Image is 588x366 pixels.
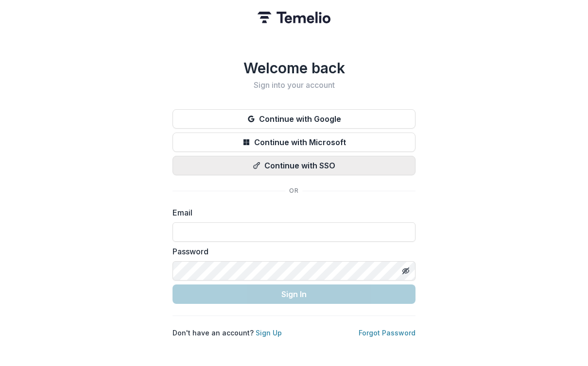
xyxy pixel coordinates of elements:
button: Toggle password visibility [398,263,414,279]
label: Password [173,246,410,257]
a: Sign Up [256,329,282,337]
img: Temelio [258,12,330,23]
a: Forgot Password [359,329,415,337]
button: Sign In [173,284,415,304]
h2: Sign into your account [173,81,415,90]
label: Email [173,207,410,218]
button: Continue with Microsoft [173,133,415,152]
p: Don't have an account? [173,328,282,338]
button: Continue with Google [173,109,415,129]
h1: Welcome back [173,59,415,77]
button: Continue with SSO [173,156,415,175]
